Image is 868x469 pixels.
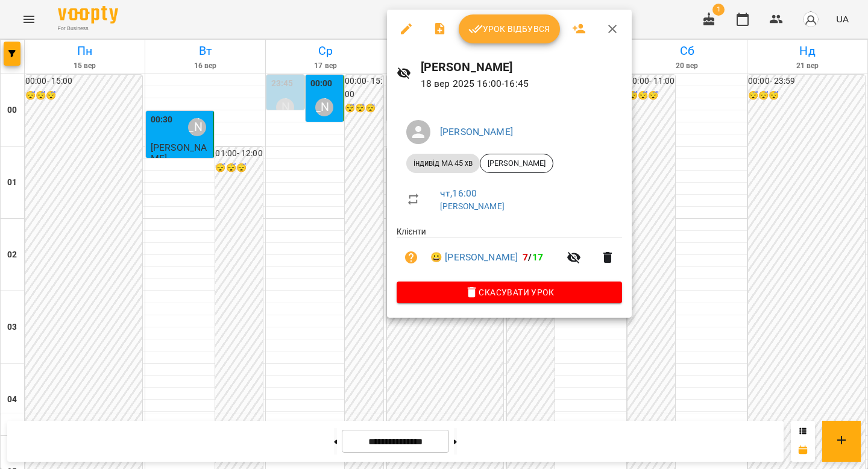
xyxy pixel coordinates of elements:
h6: [PERSON_NAME] [421,58,622,77]
ul: Клієнти [397,225,622,282]
button: Скасувати Урок [397,282,622,303]
b: / [523,251,543,263]
a: [PERSON_NAME] [440,201,505,211]
span: Урок відбувся [468,22,550,36]
a: 😀 [PERSON_NAME] [430,250,518,265]
a: [PERSON_NAME] [440,126,513,137]
span: [PERSON_NAME] [480,158,553,169]
span: індивід МА 45 хв [406,158,480,169]
span: 17 [532,251,543,263]
div: [PERSON_NAME] [480,154,553,173]
span: Скасувати Урок [406,285,612,300]
a: чт , 16:00 [440,187,477,199]
span: 7 [523,251,528,263]
button: Візит ще не сплачено. Додати оплату? [397,243,426,272]
button: Урок відбувся [459,14,560,43]
p: 18 вер 2025 16:00 - 16:45 [421,77,622,91]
